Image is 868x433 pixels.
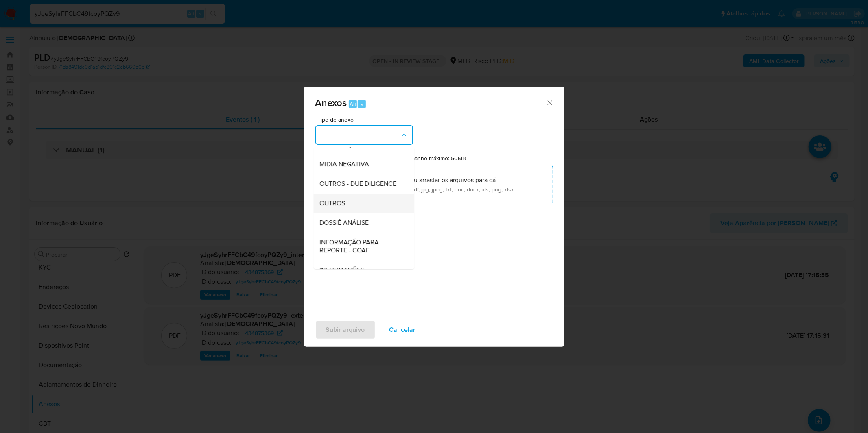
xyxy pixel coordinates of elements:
span: DOSSIÊ ANÁLISE [320,219,369,227]
span: Anexos [315,96,347,110]
span: INFORMAÇÃO PARA REPORTE - COAF [320,238,403,255]
button: Cancelar [379,320,426,339]
span: INFORMAÇÃO SCREENING [320,141,398,149]
span: Tipo de anexo [317,117,415,122]
label: Tamanho máximo: 50MB [404,154,466,162]
span: OUTROS - DUE DILIGENCE [320,180,397,188]
span: INFORMAÇÕES SOCIETÁRIAS [320,266,403,282]
span: a [361,100,363,108]
button: Fechar [546,99,553,106]
span: Cancelar [389,321,416,339]
span: MIDIA NEGATIVA [320,160,370,168]
ul: Tipo de anexo [313,57,414,288]
span: OUTROS [320,199,345,207]
span: Alt [350,100,356,108]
